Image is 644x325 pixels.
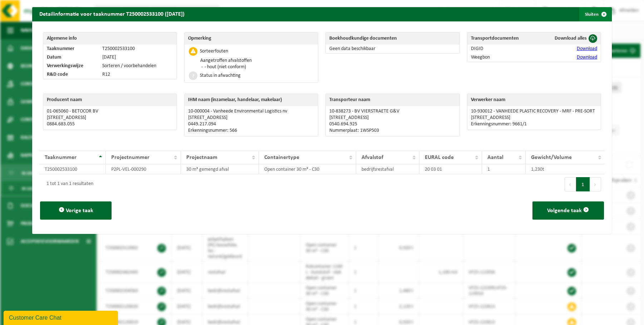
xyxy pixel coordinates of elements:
[200,73,241,78] div: Status in afwachting
[43,53,99,62] td: Datum
[579,7,611,21] button: Sluiten
[39,164,106,174] td: T250002533100
[482,164,526,174] td: 1
[43,62,99,70] td: Verwerkingswijze
[259,164,356,174] td: Open container 30 m³ - C30
[577,46,597,51] a: Download
[326,94,459,106] th: Transporteur naam
[329,121,456,127] p: 0540.694.925
[576,177,590,191] button: 1
[555,36,587,41] span: Download alles
[471,115,597,121] p: [STREET_ADDRESS]
[43,32,177,45] th: Algemene info
[467,94,601,106] th: Verwerker naam
[326,32,459,45] th: Boekhoudkundige documenten
[4,309,119,325] iframe: chat widget
[531,155,572,160] span: Gewicht/Volume
[532,201,604,220] button: Volgende taak
[329,109,456,114] p: 10-838273 - BV VIERSTRAETE G&V
[467,32,537,45] th: Transportdocumenten
[188,128,314,134] p: Erkenningsnummer: 566
[467,45,537,53] td: DIGID
[188,121,314,127] p: 0449.217.094
[203,64,252,70] li: - hout (niet conform)
[188,115,314,121] p: [STREET_ADDRESS]
[547,208,582,214] span: Volgende taak
[526,164,605,174] td: 1,230t
[590,177,601,191] button: Next
[185,94,318,106] th: IHM naam (inzamelaar, handelaar, makelaar)
[200,58,252,64] p: Aangetroffen afvalstoffen
[185,32,318,45] th: Opmerking
[419,164,482,174] td: 20 03 01
[43,94,177,106] th: Producent naam
[32,7,192,21] h2: Detailinformatie voor taaknummer T250002533100 ([DATE])
[181,164,259,174] td: 30 m³ gemengd afval
[47,109,173,114] p: 01-065060 - BETOCOR BV
[471,109,597,114] p: 10-930012 - VANHEEDE PLASTIC RECOVERY - MRF - PRE-SORT
[471,121,597,127] p: Erkenningsnummer: 9661/1
[425,155,454,160] span: EURAL code
[186,155,217,160] span: Projectnaam
[47,121,173,127] p: 0884.683.055
[106,164,181,174] td: P2PL-VEL-000290
[66,208,93,214] span: Vorige taak
[188,109,314,114] p: 10-000004 - Vanheede Environmental Logistics nv
[565,177,576,191] button: Previous
[467,53,537,62] td: Weegbon
[111,155,149,160] span: Projectnummer
[43,45,99,53] td: Taaknummer
[362,155,383,160] span: Afvalstof
[43,70,99,79] td: R&D code
[200,49,228,54] div: Sorteerfouten
[99,45,177,53] td: T250002533100
[99,62,177,70] td: Sorteren / voorbehandelen
[99,70,177,79] td: R12
[326,45,459,53] td: Geen data beschikbaar
[47,115,173,121] p: [STREET_ADDRESS]
[329,128,456,134] p: Nummerplaat: 1WSP503
[45,155,77,160] span: Taaknummer
[264,155,299,160] span: Containertype
[43,178,93,191] div: 1 tot 1 van 1 resultaten
[329,115,456,121] p: [STREET_ADDRESS]
[99,53,177,62] td: [DATE]
[40,201,112,220] button: Vorige taak
[487,155,503,160] span: Aantal
[356,164,419,174] td: bedrijfsrestafval
[577,55,597,60] a: Download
